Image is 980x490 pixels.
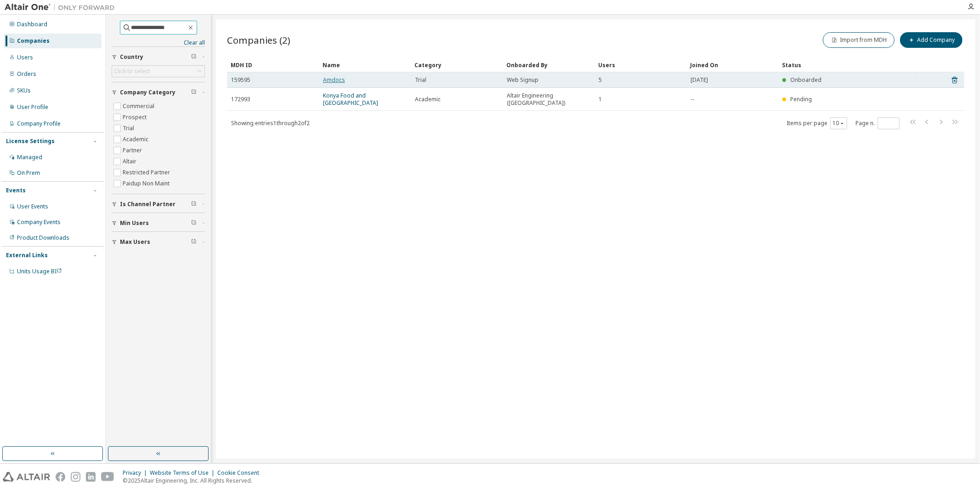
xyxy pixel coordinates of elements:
[191,238,197,246] span: Clear filter
[17,267,62,275] span: Units Usage BI
[17,37,50,45] div: Companies
[900,32,963,48] button: Add Company
[415,76,426,84] span: Trial
[823,32,895,48] button: Import from MDH
[691,76,708,84] span: [DATE]
[71,472,80,482] img: instagram.svg
[323,58,407,72] div: Name
[506,58,591,72] div: Onboarded By
[191,219,197,227] span: Clear filter
[599,76,602,84] span: 5
[112,194,205,214] button: Is Channel Partner
[101,472,114,482] img: youtube.svg
[415,96,441,103] span: Academic
[691,96,694,103] span: --
[833,120,845,127] button: 10
[323,76,345,84] a: Amdocs
[114,68,150,75] div: Click to select
[6,138,55,145] div: License Settings
[112,82,205,103] button: Company Category
[123,101,156,112] label: Commercial
[3,472,50,482] img: altair_logo.svg
[17,21,47,28] div: Dashboard
[123,123,136,134] label: Trial
[191,89,197,96] span: Clear filter
[112,232,205,252] button: Max Users
[414,58,499,72] div: Category
[855,117,900,129] span: Page n.
[231,119,310,127] span: Showing entries 1 through 2 of 2
[120,238,150,246] span: Max Users
[123,469,150,477] div: Privacy
[120,53,143,61] span: Country
[123,134,150,145] label: Academic
[507,92,590,107] span: Altair Engineering ([GEOGRAPHIC_DATA])
[17,219,61,226] div: Company Events
[17,104,48,111] div: User Profile
[17,120,61,127] div: Company Profile
[17,70,36,78] div: Orders
[231,76,250,84] span: 159595
[599,96,602,103] span: 1
[123,178,171,189] label: Paidup Non Maint
[17,87,31,94] div: SKUs
[17,54,33,61] div: Users
[112,66,204,77] div: Click to select
[787,117,847,129] span: Items per page
[6,252,48,259] div: External Links
[17,169,40,177] div: On Prem
[150,469,217,477] div: Website Terms of Use
[123,112,148,123] label: Prospect
[790,95,812,103] span: Pending
[112,39,205,46] a: Clear all
[123,167,172,178] label: Restricted Partner
[17,203,48,210] div: User Events
[5,3,119,12] img: Altair One
[690,58,775,72] div: Joined On
[323,92,378,107] a: Konya Food and [GEOGRAPHIC_DATA]
[6,187,26,194] div: Events
[86,472,96,482] img: linkedin.svg
[790,76,821,84] span: Onboarded
[507,76,538,84] span: Web Signup
[231,58,315,72] div: MDH ID
[120,201,176,208] span: Is Channel Partner
[227,34,290,46] span: Companies (2)
[120,219,149,227] span: Min Users
[56,472,65,482] img: facebook.svg
[123,156,138,167] label: Altair
[598,58,683,72] div: Users
[17,154,42,161] div: Managed
[217,469,265,477] div: Cookie Consent
[782,58,909,72] div: Status
[231,96,250,103] span: 172993
[112,213,205,233] button: Min Users
[123,145,144,156] label: Partner
[123,477,265,484] p: © 2025 Altair Engineering, Inc. All Rights Reserved.
[17,234,69,242] div: Product Downloads
[120,89,176,96] span: Company Category
[191,201,197,208] span: Clear filter
[112,47,205,67] button: Country
[191,53,197,61] span: Clear filter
